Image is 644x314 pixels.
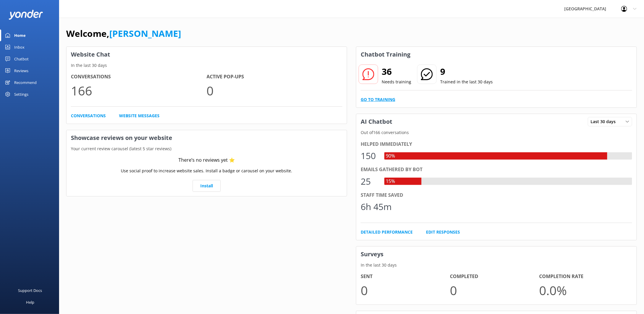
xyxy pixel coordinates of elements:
a: Go to Training [361,96,395,103]
p: In the last 30 days [356,262,637,268]
div: Help [26,296,34,308]
img: yonder-white-logo.png [9,10,43,19]
h4: Sent [361,273,450,280]
div: Chatbot [14,53,29,65]
div: Emails gathered by bot [361,166,632,173]
p: Out of 166 conversations [356,129,637,136]
h3: Surveys [356,247,637,262]
h2: 9 [440,65,493,79]
h3: Chatbot Training [356,47,415,62]
h4: Active Pop-ups [207,73,343,81]
div: Inbox [14,41,25,53]
div: Staff time saved [361,191,632,199]
p: Trained in the last 30 days [440,79,493,85]
h4: Completion Rate [539,273,629,280]
span: Last 30 days [591,118,619,125]
p: 0 [207,81,343,100]
div: Settings [14,88,28,100]
div: There’s no reviews yet ⭐ [178,156,235,164]
p: 166 [71,81,207,100]
div: Reviews [14,65,28,77]
div: Helped immediately [361,141,632,148]
p: In the last 30 days [66,62,347,69]
h3: AI Chatbot [356,114,397,129]
p: 0.0 % [539,280,629,300]
div: Recommend [14,77,37,88]
div: 15% [384,178,396,185]
div: Support Docs [18,285,42,296]
p: Needs training [382,79,411,85]
h4: Completed [450,273,539,280]
h1: Welcome, [66,27,181,41]
h3: Showcase reviews on your website [66,130,347,146]
p: Your current review carousel (latest 5 star reviews) [66,146,347,152]
div: 25 [361,174,378,189]
p: 0 [361,280,450,300]
h4: Conversations [71,73,207,81]
div: 6h 45m [361,200,392,214]
div: 150 [361,149,378,163]
a: Detailed Performance [361,229,413,235]
h2: 36 [382,65,411,79]
div: Home [14,29,26,41]
a: Edit Responses [426,229,460,235]
a: [PERSON_NAME] [109,27,181,39]
p: 0 [450,280,539,300]
a: Website Messages [119,113,160,119]
a: Conversations [71,113,106,119]
p: Use social proof to increase website sales. Install a badge or carousel on your website. [121,168,292,174]
div: 90% [384,152,396,160]
h3: Website Chat [66,47,347,62]
a: Install [193,180,221,192]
